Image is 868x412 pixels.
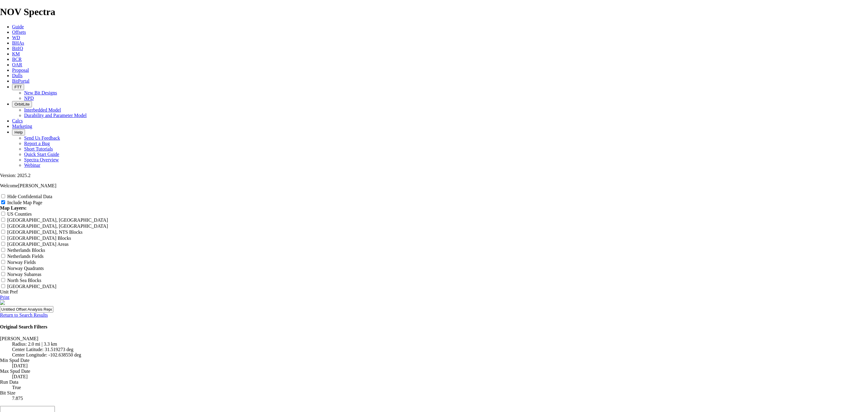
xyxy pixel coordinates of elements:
[7,272,41,277] label: Norway Subareas
[24,146,53,151] a: Short Tutorials
[7,200,42,205] label: Include Map Page
[24,96,34,101] a: NPD
[24,90,57,95] a: New Bit Designs
[12,30,26,35] a: Offsets
[7,242,69,247] label: [GEOGRAPHIC_DATA] Areas
[14,130,23,135] span: Help
[12,363,868,369] dd: [DATE]
[12,62,22,67] a: OAR
[12,73,23,78] a: Dulls
[7,217,108,223] label: [GEOGRAPHIC_DATA], [GEOGRAPHIC_DATA]
[7,236,71,241] label: [GEOGRAPHIC_DATA] Blocks
[12,341,868,358] dd: Radius: 2.0 mi | 3.3 km Center Latitude: 31.519273 deg Center Longitude: -102.638550 deg
[14,85,22,89] span: FTT
[12,129,25,135] button: Help
[12,78,30,84] a: BitPortal
[7,284,56,289] label: [GEOGRAPHIC_DATA]
[12,374,868,379] dd: [DATE]
[7,260,36,265] label: Norway Fields
[7,223,108,229] label: [GEOGRAPHIC_DATA], [GEOGRAPHIC_DATA]
[7,254,43,259] label: Netherlands Fields
[14,102,30,106] span: OrbitLite
[12,385,868,390] dd: True
[12,68,29,73] a: Proposal
[24,157,59,162] a: Spectra Overview
[7,266,44,271] label: Norway Quadrants
[18,183,56,188] span: [PERSON_NAME]
[12,40,24,46] a: BHAs
[24,163,40,168] a: Webinar
[24,113,87,118] a: Durability and Parameter Model
[24,152,59,157] a: Quick Start Guide
[24,107,61,113] a: Interbedded Model
[7,230,83,235] label: [GEOGRAPHIC_DATA], NTS Blocks
[7,211,32,217] label: US Counties
[7,248,45,253] label: Netherlands Blocks
[24,135,60,141] a: Send Us Feedback
[24,141,50,146] a: Report a Bug
[12,124,32,129] a: Marketing
[7,278,41,283] label: North Sea Blocks
[12,57,22,62] a: BCR
[12,24,24,29] a: Guide
[12,51,20,56] a: KM
[12,46,23,51] a: BitIQ
[12,396,868,401] dd: 7.875
[7,194,52,199] label: Hide Confidential Data
[12,118,23,123] a: Calcs
[12,101,32,107] button: OrbitLite
[12,35,20,40] a: WD
[12,84,24,90] button: FTT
